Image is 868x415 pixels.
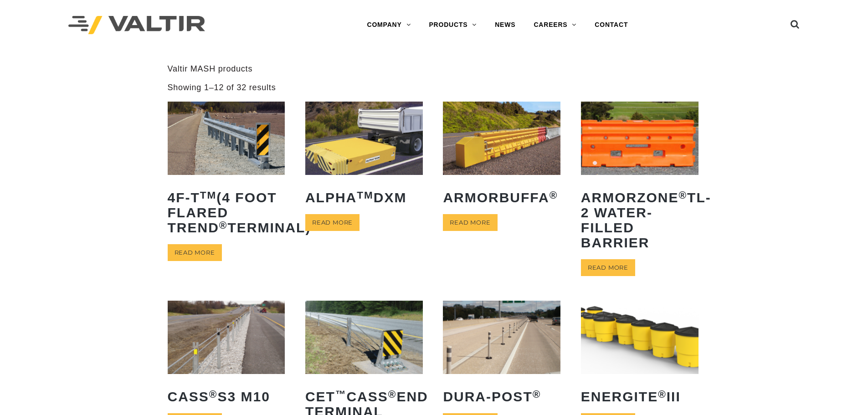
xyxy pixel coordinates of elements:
[443,214,497,231] a: Read more about “ArmorBuffa®”
[581,259,635,276] a: Read more about “ArmorZone® TL-2 Water-Filled Barrier”
[168,382,285,411] h2: CASS S3 M10
[533,389,541,400] sup: ®
[168,64,701,74] p: Valtir MASH products
[168,102,285,242] a: 4F-TTM(4 Foot Flared TREND®Terminal)
[658,389,667,400] sup: ®
[581,102,699,257] a: ArmorZone®TL-2 Water-Filled Barrier
[443,183,560,212] h2: ArmorBuffa
[168,301,285,411] a: CASS®S3 M10
[209,389,218,400] sup: ®
[335,389,347,400] sup: ™
[388,389,397,400] sup: ®
[443,382,560,411] h2: Dura-Post
[357,190,374,201] sup: TM
[586,16,637,34] a: CONTACT
[486,16,524,34] a: NEWS
[443,102,560,212] a: ArmorBuffa®
[581,382,699,411] h2: ENERGITE III
[305,102,423,212] a: ALPHATMDXM
[581,183,699,257] h2: ArmorZone TL-2 Water-Filled Barrier
[68,16,205,35] img: Valtir
[443,301,560,411] a: Dura-Post®
[168,183,285,242] h2: 4F-T (4 Foot Flared TREND Terminal)
[524,16,586,34] a: CAREERS
[305,214,360,231] a: Read more about “ALPHATM DXM”
[420,16,486,34] a: PRODUCTS
[168,244,222,261] a: Read more about “4F-TTM (4 Foot Flared TREND® Terminal)”
[550,190,558,201] sup: ®
[358,16,420,34] a: COMPANY
[678,190,687,201] sup: ®
[305,183,423,212] h2: ALPHA DXM
[581,301,699,411] a: ENERGITE®III
[200,190,217,201] sup: TM
[219,220,228,231] sup: ®
[168,82,276,93] p: Showing 1–12 of 32 results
